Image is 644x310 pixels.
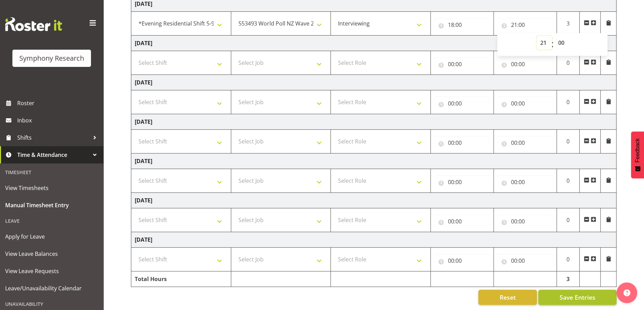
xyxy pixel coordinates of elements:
a: Leave/Unavailability Calendar [2,280,102,297]
td: Total Hours [131,271,231,287]
a: Manual Timesheet Entry [2,197,102,214]
td: [DATE] [131,193,616,208]
span: Leave/Unavailability Calendar [5,283,98,293]
td: [DATE] [131,232,616,248]
span: View Leave Balances [5,249,98,259]
td: [DATE] [131,36,616,51]
td: 0 [556,169,580,193]
span: Shifts [17,132,90,143]
input: Click to select... [497,136,553,150]
span: Manual Timesheet Entry [5,200,98,210]
img: Rosterit website logo [5,17,62,31]
span: Roster [17,98,100,108]
button: Save Entries [538,290,616,305]
span: Inbox [17,115,100,126]
span: View Timesheets [5,183,98,193]
td: 3 [556,12,580,36]
span: Feedback [634,138,641,162]
a: View Timesheets [2,179,102,197]
input: Click to select... [434,97,490,110]
input: Click to select... [434,175,490,189]
span: Save Entries [559,293,595,302]
input: Click to select... [434,57,490,71]
input: Click to select... [497,57,553,71]
td: [DATE] [131,75,616,90]
td: 0 [556,248,580,271]
span: Apply for Leave [5,231,98,242]
a: View Leave Requests [2,262,102,280]
input: Click to select... [434,254,490,268]
span: : [551,36,553,53]
td: 0 [556,208,580,232]
span: Reset [499,293,515,302]
span: Time & Attendance [17,150,90,160]
td: 0 [556,51,580,75]
td: 0 [556,130,580,153]
img: help-xxl-2.png [623,289,630,296]
a: Apply for Leave [2,228,102,245]
input: Click to select... [434,136,490,150]
div: Symphony Research [19,53,84,63]
div: Timesheet [2,165,102,179]
td: 0 [556,90,580,114]
td: 3 [556,271,580,287]
td: [DATE] [131,153,616,169]
input: Click to select... [497,175,553,189]
span: View Leave Requests [5,266,98,276]
input: Click to select... [434,214,490,228]
td: [DATE] [131,114,616,130]
a: View Leave Balances [2,245,102,262]
div: Leave [2,214,102,228]
input: Click to select... [434,18,490,32]
input: Click to select... [497,254,553,268]
button: Reset [478,290,537,305]
input: Click to select... [497,97,553,110]
input: Click to select... [497,18,553,32]
input: Click to select... [497,214,553,228]
button: Feedback - Show survey [631,131,644,178]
